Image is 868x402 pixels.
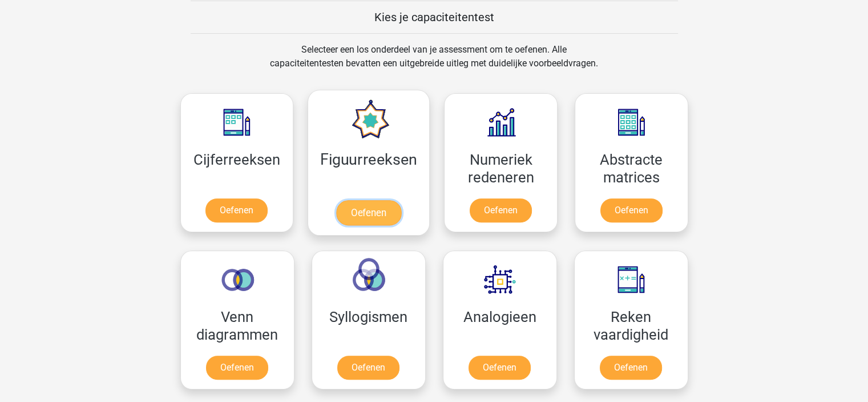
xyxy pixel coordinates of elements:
[470,198,532,222] a: Oefenen
[191,10,678,24] h5: Kies je capaciteitentest
[205,198,268,222] a: Oefenen
[469,356,531,380] a: Oefenen
[259,43,609,84] div: Selecteer een los onderdeel van je assessment om te oefenen. Alle capaciteitentesten bevatten een...
[206,356,268,380] a: Oefenen
[600,356,662,380] a: Oefenen
[600,198,663,222] a: Oefenen
[336,200,401,225] a: Oefenen
[337,356,399,380] a: Oefenen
